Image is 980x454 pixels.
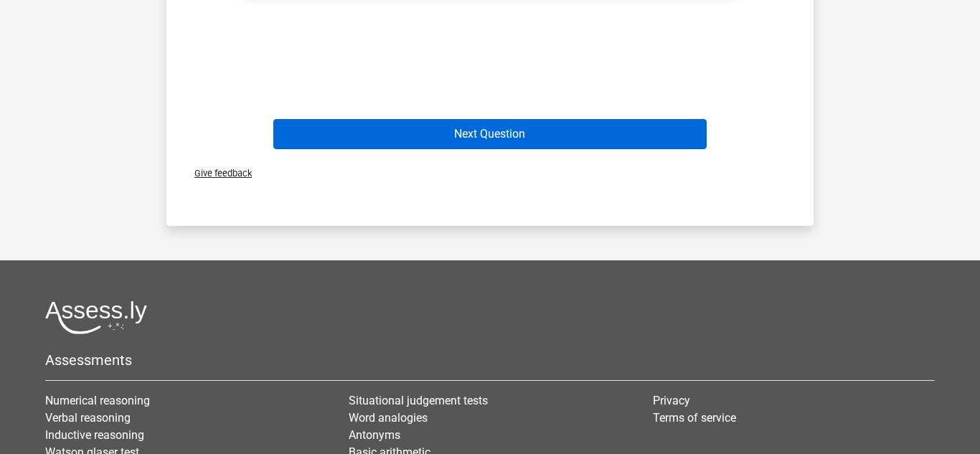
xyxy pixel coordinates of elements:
[349,428,400,442] a: Antonyms
[273,119,707,149] button: Next Question
[183,168,252,179] span: Give feedback
[653,394,690,407] a: Privacy
[45,428,144,442] a: Inductive reasoning
[45,351,935,369] h5: Assessments
[653,411,736,425] a: Terms of service
[349,394,488,407] a: Situational judgement tests
[349,411,428,425] a: Word analogies
[45,411,131,425] a: Verbal reasoning
[45,301,147,334] img: Assessly logo
[45,394,150,407] a: Numerical reasoning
